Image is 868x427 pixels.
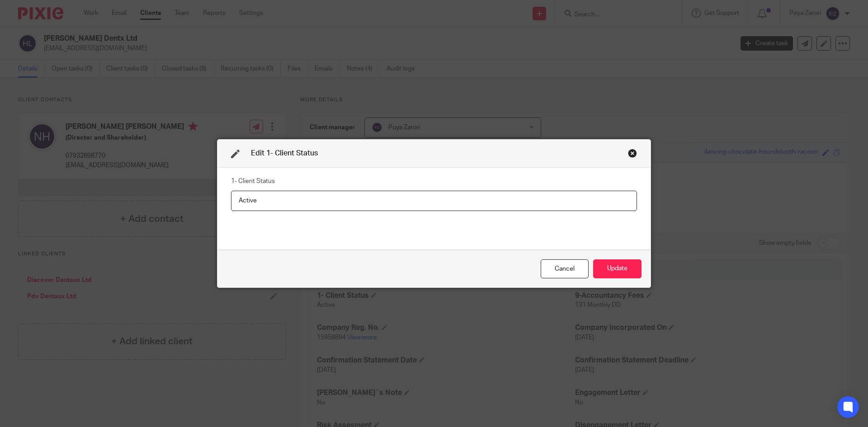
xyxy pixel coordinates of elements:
[593,259,642,279] button: Update
[231,177,275,186] label: 1- Client Status
[251,150,318,157] span: Edit 1- Client Status
[628,149,637,158] div: Close this dialog window
[231,191,637,211] input: 1- Client Status
[541,259,589,279] div: Close this dialog window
